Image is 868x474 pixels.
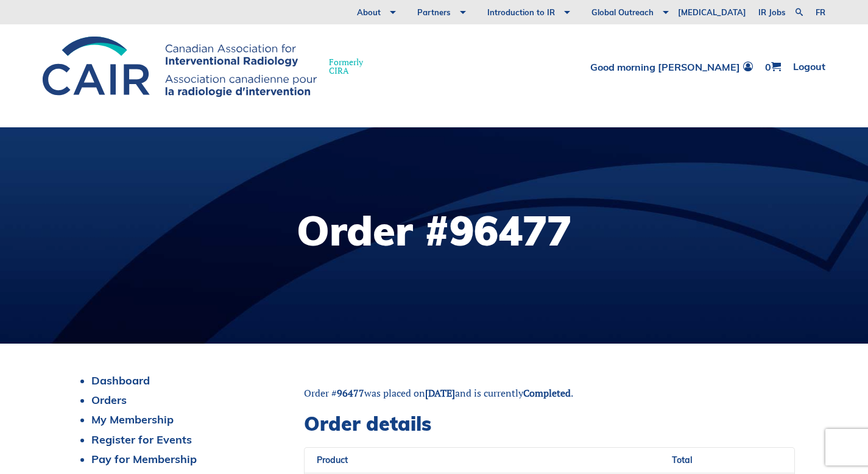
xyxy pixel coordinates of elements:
a: Dashboard [91,373,150,387]
a: fr [816,9,825,16]
img: CIRA [43,37,317,97]
a: Good morning [PERSON_NAME] [590,62,753,72]
a: My Membership [91,412,174,426]
span: Formerly CIRA [329,58,363,75]
mark: 96477 [337,386,364,400]
a: FormerlyCIRA [43,37,375,97]
a: Register for Events [91,433,192,447]
h1: Order #96477 [297,210,571,251]
h2: Order details [304,412,795,435]
a: Logout [793,62,825,72]
a: Orders [91,393,127,407]
th: Product [305,448,660,473]
mark: Completed [523,386,571,400]
a: 0 [765,62,781,72]
a: Pay for Membership [91,452,197,466]
p: Order # was placed on and is currently . [304,386,795,400]
th: Total [660,448,794,473]
mark: [DATE] [425,386,455,400]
